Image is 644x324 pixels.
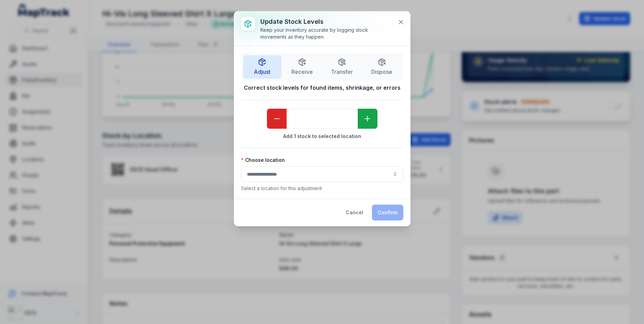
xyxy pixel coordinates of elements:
span: Transfer [331,68,353,76]
button: Dispose [363,55,401,79]
div: Keep your inventory accurate by logging stock movements as they happen. [260,27,392,40]
h3: Update stock levels [260,17,392,27]
strong: Correct stock levels for found items, shrinkage, or errors [241,84,403,92]
button: Cancel [340,205,369,220]
input: undefined-form-item-label [287,109,358,129]
span: Receive [291,68,313,76]
label: Choose location [241,157,285,164]
button: Transfer [323,55,362,79]
strong: Add 1 stock to selected location [241,133,403,140]
button: Adjust [243,55,282,79]
span: Dispose [371,68,392,76]
button: Receive [283,55,321,79]
span: Adjust [254,68,270,76]
p: Select a location for this adjustment [241,185,403,192]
